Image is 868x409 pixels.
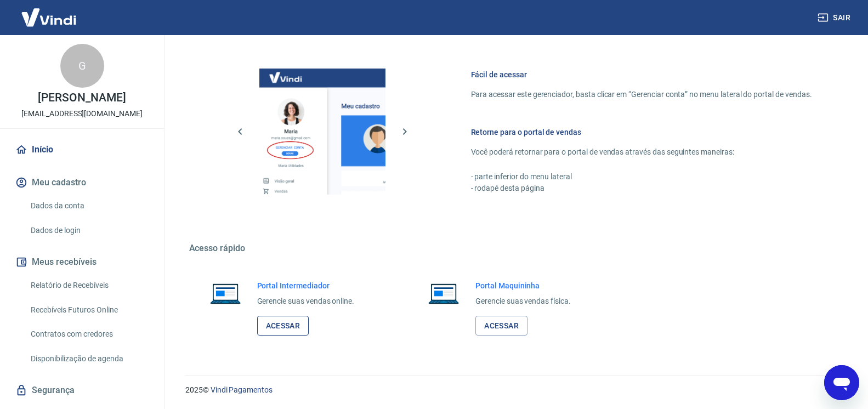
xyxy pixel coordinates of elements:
[26,348,151,370] a: Disponibilização de agenda
[257,280,355,291] h6: Portal Intermediador
[211,385,273,394] a: Vindi Pagamentos
[257,296,355,307] p: Gerencie suas vendas online.
[13,250,151,274] button: Meus recebíveis
[13,1,84,34] img: Vindi
[26,195,151,217] a: Dados da conta
[259,69,385,195] img: Imagem da dashboard mostrando o botão de gerenciar conta na sidebar no lado esquerdo
[475,296,571,307] p: Gerencie suas vendas física.
[475,316,527,336] a: Acessar
[13,171,151,195] button: Meu cadastro
[471,89,812,100] p: Para acessar este gerenciador, basta clicar em “Gerenciar conta” no menu lateral do portal de ven...
[471,127,812,138] h6: Retorne para o portal de vendas
[471,183,812,194] p: - rodapé desta página
[26,299,151,321] a: Recebíveis Futuros Online
[202,280,248,306] img: Imagem de um notebook aberto
[26,274,151,297] a: Relatório de Recebíveis
[471,146,812,158] p: Você poderá retornar para o portal de vendas através das seguintes maneiras:
[60,44,104,88] div: G
[471,69,812,80] h6: Fácil de acessar
[38,92,126,104] p: [PERSON_NAME]
[13,138,151,162] a: Início
[475,280,571,291] h6: Portal Maquininha
[13,378,151,402] a: Segurança
[824,365,859,400] iframe: Botão para abrir a janela de mensagens
[189,243,838,254] h5: Acesso rápido
[185,384,842,396] p: 2025 ©
[421,280,467,306] img: Imagem de um notebook aberto
[815,8,855,28] button: Sair
[257,316,309,336] a: Acessar
[471,171,812,183] p: - parte inferior do menu lateral
[26,219,151,242] a: Dados de login
[21,108,143,120] p: [EMAIL_ADDRESS][DOMAIN_NAME]
[26,323,151,345] a: Contratos com credores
